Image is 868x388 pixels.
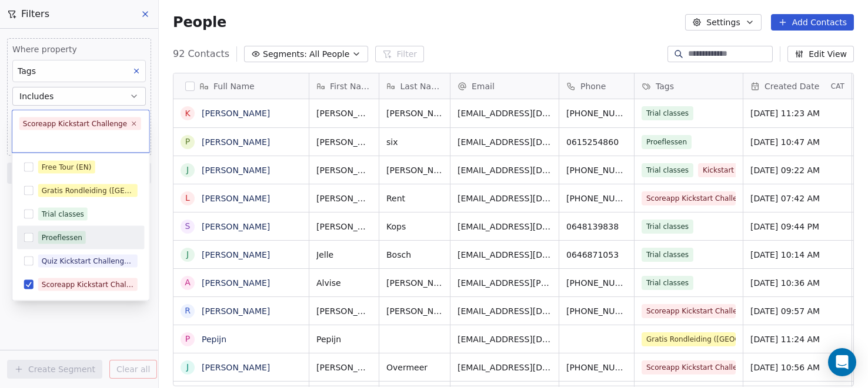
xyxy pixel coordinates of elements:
[42,162,92,173] div: Free Tour (EN)
[42,232,82,243] div: Proeflessen
[23,119,127,129] div: Scoreapp Kickstart Challenge
[42,279,134,290] div: Scoreapp Kickstart Challenge
[42,256,134,266] div: Quiz Kickstart Challenge 1
[42,185,134,196] div: Gratis Rondleiding ([GEOGRAPHIC_DATA])
[42,209,84,220] div: Trial classes
[17,62,145,296] div: Suggestions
